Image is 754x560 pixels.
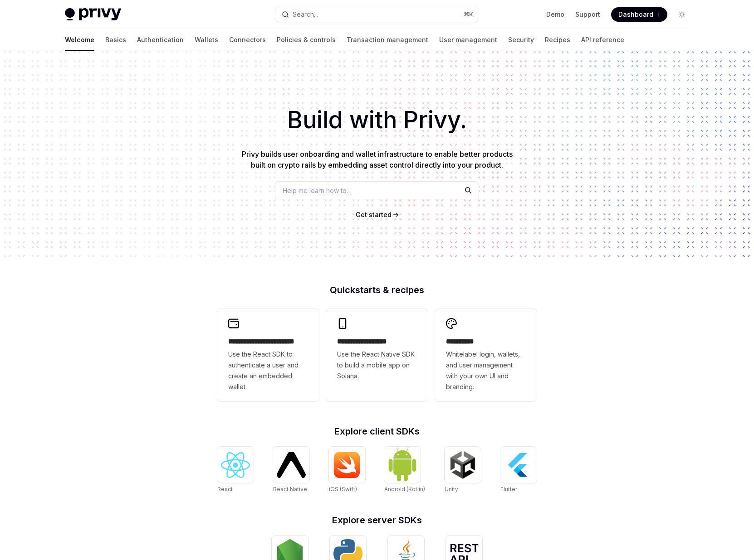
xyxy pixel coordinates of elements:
[439,29,497,51] a: User management
[445,447,481,494] a: UnityUnity
[500,486,517,492] span: Flutter
[448,450,477,479] img: Unity
[65,8,121,21] img: light logo
[575,10,600,19] a: Support
[217,285,537,294] h2: Quickstarts & recipes
[446,349,526,392] span: Whitelabel login, wallets, and user management with your own UI and branding.
[277,452,306,478] img: React Native
[435,309,537,401] a: **** *****Whitelabel login, wallets, and user management with your own UI and branding.
[675,7,689,22] button: Toggle dark mode
[384,486,425,492] span: Android (Kotlin)
[217,516,537,525] h2: Explore server SDKs
[500,447,537,494] a: FlutterFlutter
[242,150,513,169] span: Privy builds user onboarding and wallet infrastructure to enable better products built on crypto ...
[277,29,336,51] a: Policies & controls
[217,427,537,436] h2: Explore client SDKs
[504,450,533,479] img: Flutter
[464,11,473,18] span: ⌘ K
[275,6,479,23] button: Open search
[329,486,357,492] span: iOS (Swift)
[388,448,417,482] img: Android (Kotlin)
[273,447,309,494] a: React NativeReact Native
[229,29,266,51] a: Connectors
[337,349,417,381] span: Use the React Native SDK to build a mobile app on Solana.
[445,486,458,492] span: Unity
[347,29,428,51] a: Transaction management
[618,10,653,19] span: Dashboard
[384,447,425,494] a: Android (Kotlin)Android (Kotlin)
[273,486,307,492] span: React Native
[545,29,570,51] a: Recipes
[293,9,318,20] div: Search...
[283,186,352,195] span: Help me learn how to…
[137,29,184,51] a: Authentication
[356,211,392,218] span: Get started
[217,447,254,494] a: ReactReact
[546,10,564,19] a: Demo
[228,349,308,392] span: Use the React SDK to authenticate a user and create an embedded wallet.
[611,7,667,22] a: Dashboard
[508,29,534,51] a: Security
[333,451,362,478] img: iOS (Swift)
[217,486,233,492] span: React
[329,447,365,494] a: iOS (Swift)iOS (Swift)
[581,29,624,51] a: API reference
[356,210,392,219] a: Get started
[326,309,428,401] a: **** **** **** ***Use the React Native SDK to build a mobile app on Solana.
[105,29,126,51] a: Basics
[65,29,94,51] a: Welcome
[221,452,250,478] img: React
[195,29,218,51] a: Wallets
[15,102,739,138] h1: Build with Privy.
